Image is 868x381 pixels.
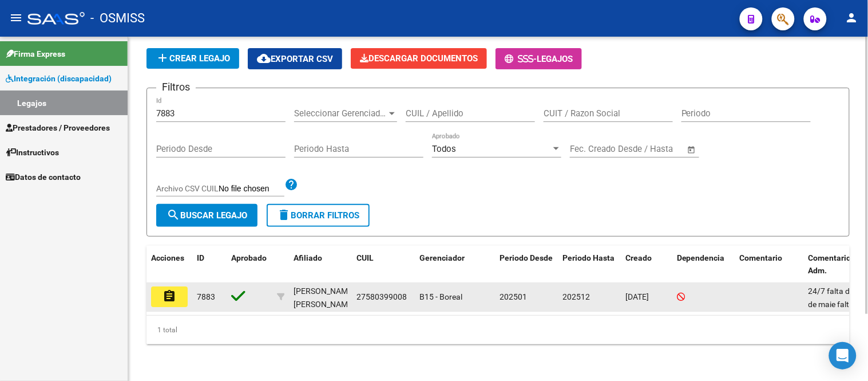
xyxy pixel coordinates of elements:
[558,246,621,284] datatable-header-cell: Periodo Hasta
[505,54,537,64] span: -
[231,253,267,262] span: Aprobado
[162,289,176,303] mat-icon: assignment
[294,253,322,262] span: Afiliado
[267,204,370,227] button: Borrar Filtros
[672,246,735,284] datatable-header-cell: Dependencia
[617,144,673,154] input: End date
[6,146,59,159] span: Instructivos
[570,144,607,154] input: Start date
[495,246,558,284] datatable-header-cell: Periodo Desde
[90,6,145,31] span: - OSMISS
[227,246,272,284] datatable-header-cell: Aprobado
[167,208,180,222] mat-icon: search
[6,171,81,183] span: Datos de contacto
[351,48,487,69] button: Descargar Documentos
[248,48,342,69] button: Exportar CSV
[352,246,415,284] datatable-header-cell: CUIL
[284,178,298,191] mat-icon: help
[6,72,112,85] span: Integración (discapacidad)
[294,285,355,311] div: [PERSON_NAME] [PERSON_NAME]
[192,246,227,284] datatable-header-cell: ID
[415,246,495,284] datatable-header-cell: Gerenciador
[625,253,652,262] span: Creado
[146,316,850,344] div: 1 total
[167,210,247,221] span: Buscar Legajo
[496,48,582,69] button: -Legajos
[197,292,215,301] span: 7883
[432,144,456,154] span: Todos
[156,184,219,193] span: Archivo CSV CUIL
[562,253,615,262] span: Periodo Hasta
[6,48,65,60] span: Firma Express
[829,342,857,370] div: Open Intercom Messenger
[146,246,192,284] datatable-header-cell: Acciones
[6,121,110,134] span: Prestadores / Proveedores
[257,54,333,64] span: Exportar CSV
[677,253,725,262] span: Dependencia
[156,51,169,65] mat-icon: add
[735,246,804,284] datatable-header-cell: Comentario
[419,292,462,301] span: B15 - Boreal
[500,292,527,301] span: 202501
[289,246,352,284] datatable-header-cell: Afiliado
[808,286,863,322] span: 24/7 falta docu de maie falta informe ei
[740,253,783,262] span: Comentario
[9,11,23,25] mat-icon: menu
[356,253,374,262] span: CUIL
[156,79,196,95] h3: Filtros
[294,108,387,119] span: Seleccionar Gerenciador
[808,253,851,276] span: Comentario Adm.
[360,53,478,64] span: Descargar Documentos
[277,208,291,222] mat-icon: delete
[146,48,239,69] button: Crear Legajo
[621,246,672,284] datatable-header-cell: Creado
[151,253,184,262] span: Acciones
[219,184,284,194] input: Archivo CSV CUIL
[277,210,359,221] span: Borrar Filtros
[562,292,590,301] span: 202512
[845,11,859,25] mat-icon: person
[156,53,230,64] span: Crear Legajo
[537,54,573,64] span: Legajos
[356,292,407,301] span: 27580399008
[419,253,465,262] span: Gerenciador
[257,52,271,65] mat-icon: cloud_download
[685,143,699,156] button: Open calendar
[197,253,204,262] span: ID
[156,204,257,227] button: Buscar Legajo
[625,292,649,301] span: [DATE]
[500,253,553,262] span: Periodo Desde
